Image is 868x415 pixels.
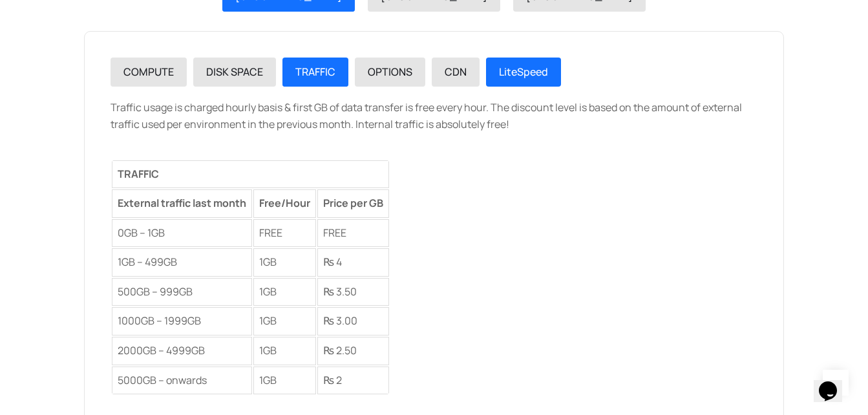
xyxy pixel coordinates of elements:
[253,219,316,248] td: FREE
[112,189,252,218] td: External traffic last month
[123,65,174,79] span: COMPUTE
[317,307,389,335] td: ₨ 3.00
[112,337,252,365] td: 2000GB – 4999GB
[445,65,467,79] span: CDN
[253,248,316,277] td: 1GB
[317,278,389,306] td: ₨ 3.50
[112,307,252,335] td: 1000GB – 1999GB
[368,65,412,79] span: OPTIONS
[112,160,389,189] th: TRAFFIC
[499,65,548,79] span: LiteSpeed
[317,219,389,248] td: FREE
[206,65,263,79] span: DISK SPACE
[253,189,316,218] td: Free/Hour
[253,278,316,306] td: 1GB
[253,307,316,335] td: 1GB
[295,65,335,79] span: TRAFFIC
[253,367,316,395] td: 1GB
[112,278,252,306] td: 500GB – 999GB
[317,189,389,218] td: Price per GB
[112,248,252,277] td: 1GB – 499GB
[317,248,389,277] td: ₨ 4
[112,367,252,395] td: 5000GB – onwards
[111,100,757,396] div: Traffic usage is charged hourly basis & first GB of data transfer is free every hour. The discoun...
[253,337,316,365] td: 1GB
[317,337,389,365] td: ₨ 2.50
[814,363,855,402] iframe: chat widget
[112,219,252,248] td: 0GB – 1GB
[317,367,389,395] td: ₨ 2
